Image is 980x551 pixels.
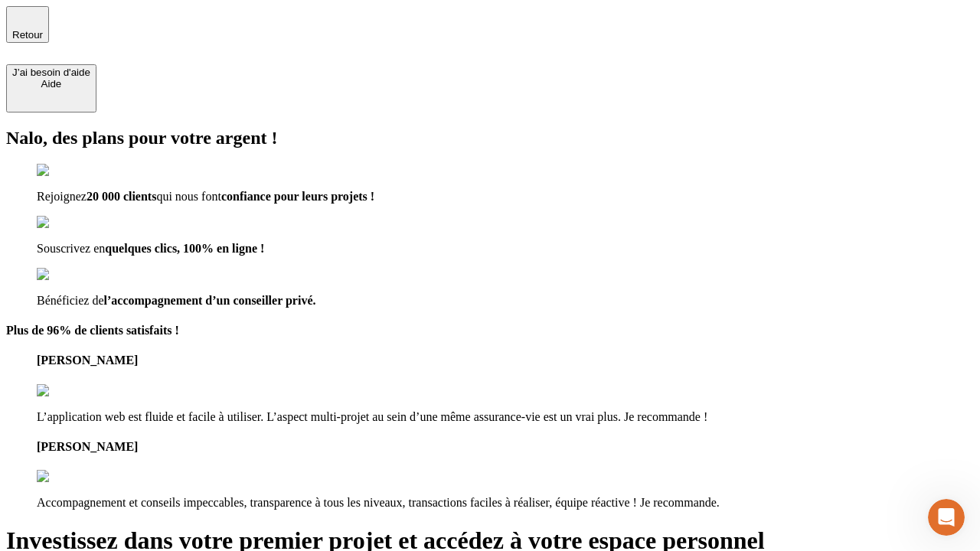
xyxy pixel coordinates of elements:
span: quelques clics, 100% en ligne ! [105,242,264,255]
p: Accompagnement et conseils impeccables, transparence à tous les niveaux, transactions faciles à r... [37,496,974,510]
iframe: Intercom live chat [928,499,965,536]
span: Retour [12,29,43,41]
img: checkmark [37,164,103,178]
p: L’application web est fluide et facile à utiliser. L’aspect multi-projet au sein d’une même assur... [37,410,974,424]
button: Retour [6,6,49,43]
div: J’ai besoin d'aide [12,67,90,78]
span: qui nous font [156,190,220,203]
h2: Nalo, des plans pour votre argent ! [6,128,974,148]
span: Souscrivez en [37,242,105,255]
span: Rejoignez [37,190,87,203]
span: Bénéficiez de [37,294,104,307]
span: l’accompagnement d’un conseiller privé. [104,294,316,307]
h4: [PERSON_NAME] [37,440,974,454]
span: confiance pour leurs projets ! [221,190,374,203]
img: checkmark [37,268,103,282]
div: Aide [12,78,90,90]
span: 20 000 clients [87,190,157,203]
img: reviews stars [37,384,113,398]
h4: [PERSON_NAME] [37,354,974,367]
button: J’ai besoin d'aideAide [6,64,96,112]
h4: Plus de 96% de clients satisfaits ! [6,324,974,337]
img: reviews stars [37,470,113,484]
img: checkmark [37,216,103,230]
